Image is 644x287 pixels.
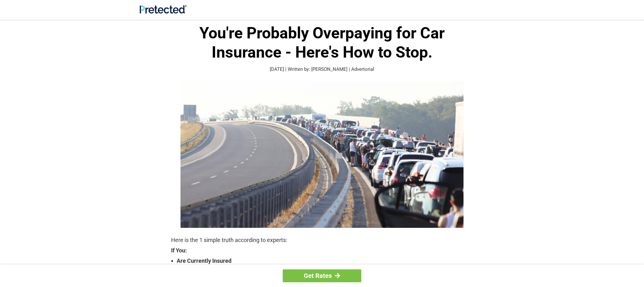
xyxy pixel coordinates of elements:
[171,248,473,253] strong: If You:
[177,256,473,265] strong: Are Currently Insured
[140,5,186,14] img: Site Logo
[171,24,473,62] h1: You're Probably Overpaying for Car Insurance - Here's How to Stop.
[171,236,473,245] p: Here is the 1 simple truth according to experts:
[171,66,473,73] p: [DATE] | Written by: [PERSON_NAME] | Advertorial
[283,269,361,282] a: Get Rates
[140,9,186,15] a: Site Logo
